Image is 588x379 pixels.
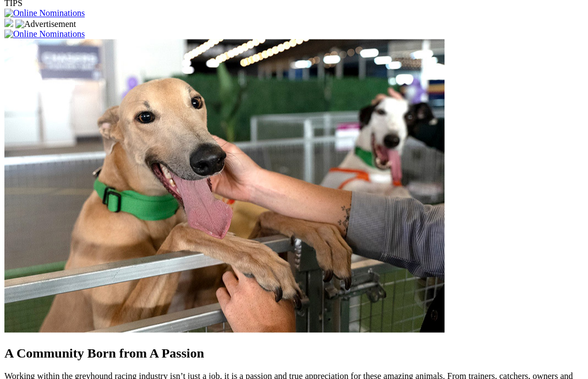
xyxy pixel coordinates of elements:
img: 15187_Greyhounds_GreysPlayCentral_Resize_SA_WebsiteBanner_300x115_2025.jpg [4,18,13,27]
img: Advertisement [15,19,76,29]
h2: A Community Born from A Passion [4,345,584,360]
img: Westy_Cropped.jpg [4,39,444,332]
img: Online Nominations [4,8,85,18]
img: Online Nominations [4,29,85,39]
